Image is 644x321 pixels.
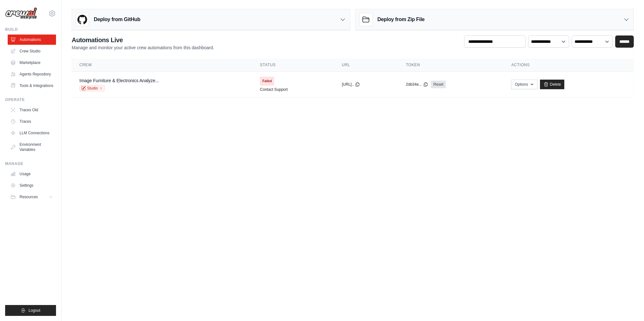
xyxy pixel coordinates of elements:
[8,35,56,45] a: Automations
[377,16,424,23] h3: Deploy from Zip File
[28,308,40,313] span: Logout
[94,16,140,23] h3: Deploy from GitHub
[8,116,56,127] a: Traces
[5,305,56,316] button: Logout
[8,69,56,79] a: Agents Repository
[540,80,565,89] a: Delete
[5,27,56,32] div: Build
[8,128,56,138] a: LLM Connections
[8,105,56,115] a: Traces Old
[5,97,56,102] div: Operate
[20,194,38,200] span: Resources
[398,59,503,72] th: Token
[72,35,214,44] h2: Automations Live
[8,169,56,179] a: Usage
[76,13,89,26] img: GitHub Logo
[8,58,56,68] a: Marketplace
[79,85,105,91] a: Studio
[503,59,634,72] th: Actions
[511,80,537,89] button: Options
[72,59,252,72] th: Crew
[8,81,56,91] a: Tools & Integrations
[8,180,56,191] a: Settings
[79,78,159,83] a: Image Furniture & Electronics Analyze...
[260,77,274,86] span: Failed
[8,139,56,155] a: Environment Variables
[5,7,37,20] img: Logo
[8,192,56,202] button: Resources
[5,161,56,166] div: Manage
[431,81,446,88] a: Reset
[252,59,334,72] th: Status
[406,82,428,87] button: 2db34e...
[8,46,56,56] a: Crew Studio
[260,87,288,92] a: Contact Support
[72,44,214,51] p: Manage and monitor your active crew automations from this dashboard.
[334,59,398,72] th: URL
